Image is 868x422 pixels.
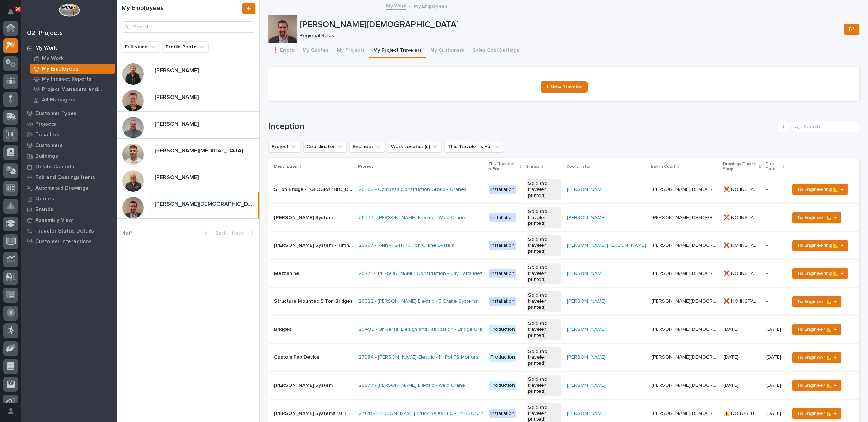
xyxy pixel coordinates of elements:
button: Project [268,141,300,152]
p: Quotes [35,196,54,202]
p: [DATE] [766,327,784,333]
p: Customers [35,142,63,149]
tr: [PERSON_NAME] System[PERSON_NAME] System 26377 - [PERSON_NAME] Electric - Weld Crane Installation... [268,204,859,232]
a: Customer Interactions [21,236,117,247]
a: My Work [27,53,117,63]
span: To Engineer 📐 → [797,381,837,390]
a: [PERSON_NAME] [567,327,606,333]
div: Production [489,325,516,334]
input: Search [122,21,255,33]
span: Next [232,230,248,236]
tr: 5 Ton Bridge - [GEOGRAPHIC_DATA] IN - [PERSON_NAME][DEMOGRAPHIC_DATA]5 Ton Bridge - [GEOGRAPHIC_D... [268,176,859,204]
a: + New Traveler [541,81,588,93]
div: Installation [489,409,516,418]
a: Fab and Coatings Items [21,172,117,183]
button: Full Name [122,41,159,53]
p: - [766,298,784,304]
p: - [766,215,784,221]
a: My Indirect Reports [27,74,117,84]
div: Sold (no traveler printed) [527,263,561,284]
button: Work Location(s) [388,141,442,152]
p: [PERSON_NAME][DEMOGRAPHIC_DATA] [652,241,720,249]
tr: Custom Fab DeviceCustom Fab Device 27084 - [PERSON_NAME] Electric - Hi Pot FS Monorail Production... [268,344,859,372]
button: To Engineer 📐 → [792,296,841,307]
p: Description [274,163,298,171]
p: - [766,187,784,193]
a: [PERSON_NAME][PERSON_NAME] [117,58,259,85]
div: Sold (no traveler printed) [527,207,561,228]
p: [PERSON_NAME][DEMOGRAPHIC_DATA] [154,199,256,208]
div: Sold (no traveler printed) [527,291,561,312]
button: To Engineering 📐 → [792,268,848,279]
a: 26496 - Universal Design and Fabrication - Bridge Crane 10 Ton [359,327,505,333]
p: My Employees [42,66,78,72]
button: To Engineer 📐 → [792,408,841,419]
a: [PERSON_NAME] [567,215,606,221]
p: Structure Mounted 5 Ton Bridges [274,297,354,304]
a: [PERSON_NAME] [567,187,606,193]
div: Notifications90 [9,9,18,20]
p: [PERSON_NAME][DEMOGRAPHIC_DATA] [652,297,720,304]
p: Projects [35,121,56,127]
button: My Projects [333,43,369,58]
span: + New Traveler [546,84,582,89]
img: Workspace Logo [59,4,80,17]
a: [PERSON_NAME] [567,382,606,389]
p: [DATE] [724,381,740,389]
div: Sold (no traveler printed) [527,235,561,256]
a: All Managers [27,95,117,105]
button: To Engineer 📐 → [792,212,841,223]
p: 90 [16,7,20,12]
a: 26377 - [PERSON_NAME] Electric - Weld Crane [359,382,465,389]
p: [PERSON_NAME][DEMOGRAPHIC_DATA] [300,20,841,30]
a: [PERSON_NAME][PERSON_NAME] [117,85,259,112]
p: Ball In Court [651,163,675,171]
a: [PERSON_NAME] [567,271,606,277]
a: [PERSON_NAME] [567,354,606,360]
button: To Engineering 📐 → [792,184,848,195]
div: Installation [489,241,516,250]
div: Sold (no traveler printed) [527,347,561,368]
span: To Engineer 📐 → [797,353,837,362]
p: Customer Interactions [35,239,92,245]
p: [PERSON_NAME] [154,93,200,101]
tr: Structure Mounted 5 Ton BridgesStructure Mounted 5 Ton Bridges 26322 - [PERSON_NAME] Electric - 5... [268,287,859,316]
div: Sold (no traveler printed) [527,319,561,340]
p: My Work [35,45,57,51]
p: 5 Ton Bridge - [GEOGRAPHIC_DATA] IN - [PERSON_NAME][DEMOGRAPHIC_DATA] [274,185,354,193]
span: To Engineer 📐 → [797,325,837,334]
a: [PERSON_NAME][PERSON_NAME] [117,112,259,139]
p: Bridges [274,325,293,333]
span: To Engineer 📐 → [797,213,837,222]
button: My Quotes [298,43,333,58]
button: Notifications [3,4,18,19]
p: Mezzanine [274,269,301,277]
a: Buildings [21,151,117,161]
p: ❌ NO INSTALL DATE! [724,241,762,249]
button: Profile Photo [162,41,209,53]
p: This Traveler is For [488,160,518,173]
h1: Inception [268,121,775,132]
button: To Engineering 📐 → [792,240,848,251]
p: [DATE] [724,353,740,360]
button: My Project Travelers [369,43,426,58]
a: Assembly View [21,215,117,225]
a: Customers [21,140,117,151]
div: Installation [489,297,516,306]
a: 26771 - [PERSON_NAME] Construction - City Parts Mezzanine [359,271,498,277]
a: Customer Types [21,108,117,119]
a: 26363 - Compass Construction Group - Cranes [359,187,467,193]
button: To Engineer 📐 → [792,352,841,363]
span: To Engineering 📐 → [797,269,843,278]
p: 1 of 1 [117,225,138,242]
p: [PERSON_NAME] System [274,213,334,221]
p: Project [358,163,373,171]
p: [PERSON_NAME] Systems 10 Ton & 12 Ton [274,409,354,417]
a: [PERSON_NAME][MEDICAL_DATA][PERSON_NAME][MEDICAL_DATA] [117,139,259,165]
a: Onsite Calendar [21,161,117,172]
button: To Engineer 📐 → [792,380,841,391]
button: Next [229,230,259,236]
a: [PERSON_NAME] [PERSON_NAME] [567,243,646,249]
p: [PERSON_NAME][DEMOGRAPHIC_DATA] [652,213,720,221]
a: 26377 - [PERSON_NAME] Electric - Weld Crane [359,215,465,221]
